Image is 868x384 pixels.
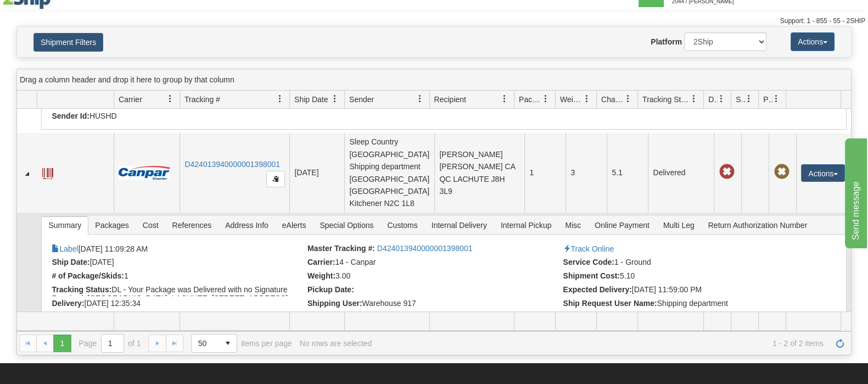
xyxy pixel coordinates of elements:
[191,334,292,353] span: items per page
[52,271,305,282] li: 1
[563,258,816,269] li: 1 - Ground
[271,90,289,108] a: Tracking # filter column settings
[166,216,219,234] span: References
[536,90,555,108] a: Packages filter column settings
[289,133,344,213] td: [DATE]
[3,16,865,26] div: Support: 1 - 855 - 55 - 2SHIP
[307,258,335,266] strong: Carrier:
[434,94,466,105] span: Recipient
[563,285,631,294] strong: Expected Delivery:
[198,338,212,349] span: 50
[52,271,124,280] strong: # of Package/Skids:
[740,90,758,108] a: Shipment Issues filter column settings
[313,216,380,234] span: Special Options
[307,244,375,253] strong: Master Tracking #:
[563,299,816,310] li: Shipping department
[326,90,344,108] a: Ship Date filter column settings
[219,335,237,352] span: select
[307,271,561,282] li: 3.00
[563,271,619,280] strong: Shipment Cost:
[712,90,731,108] a: Delivery Status filter column settings
[524,133,565,213] td: 1
[578,90,596,108] a: Weight filter column settings
[377,244,473,253] a: D424013940000001398001
[651,36,682,47] label: Platform
[774,164,789,180] span: Pickup Not Assigned
[119,166,170,180] img: 14 - Canpar
[21,168,32,179] a: Collapse
[588,216,656,234] span: Online Payment
[33,33,103,52] button: Shipment Filters
[307,285,354,294] strong: Pickup Date:
[801,164,845,182] button: Actions
[52,112,89,120] strong: Sender Id:
[425,216,494,234] span: Internal Delivery
[17,69,851,91] div: grid grouping header
[52,258,89,266] strong: Ship Date:
[763,94,772,105] span: Pickup Status
[767,90,786,108] a: Pickup Status filter column settings
[563,285,816,296] li: [DATE] 11:59:00 PM
[136,216,165,234] span: Cost
[52,285,111,294] strong: Tracking Status:
[601,94,624,105] span: Charge
[380,216,424,234] span: Customs
[519,94,542,105] span: Packages
[619,90,637,108] a: Charge filter column settings
[411,90,429,108] a: Sender filter column settings
[563,244,614,253] a: Track Online
[184,94,220,105] span: Tracking #
[791,32,835,51] button: Actions
[52,244,78,253] a: Label
[495,90,514,108] a: Recipient filter column settings
[642,94,690,105] span: Tracking Status
[843,136,867,248] iframe: chat widget
[307,299,561,310] li: Warehouse 917 (28643)
[52,258,305,269] li: [DATE]
[52,299,84,308] strong: Delivery:
[191,334,237,353] span: Page sizes drop down
[42,216,88,234] span: Summary
[307,271,335,280] strong: Weight:
[558,216,587,234] span: Misc
[294,94,328,105] span: Ship Date
[685,90,703,108] a: Tracking Status filter column settings
[565,133,607,213] td: 3
[53,335,71,352] span: Page 1
[52,285,305,296] li: DL - Your Package was Delivered with no Signature Required, [GEOGRAPHIC_DATA], LACHUTE, [STREET_A...
[88,216,135,234] span: Packages
[349,94,374,105] span: Sender
[607,133,648,213] td: 5.1
[831,335,849,352] a: Refresh
[736,94,745,105] span: Shipment Issues
[102,335,124,352] input: Page 1
[563,258,614,266] strong: Service Code:
[52,112,305,123] li: HUSHD
[8,7,102,20] div: Send message
[648,133,714,213] td: Delivered
[119,94,142,105] span: Carrier
[276,216,313,234] span: eAlerts
[42,163,53,181] a: Label
[708,94,718,105] span: Delivery Status
[494,216,558,234] span: Internal Pickup
[434,133,524,213] td: [PERSON_NAME] [PERSON_NAME] CA QC LACHUTE J8H 3L9
[344,133,434,213] td: Sleep Country [GEOGRAPHIC_DATA] Shipping department [GEOGRAPHIC_DATA] [GEOGRAPHIC_DATA] Kitchener...
[161,90,180,108] a: Carrier filter column settings
[657,216,701,234] span: Multi Leg
[52,299,305,310] li: [DATE] 12:35:34
[702,216,814,234] span: Return Authorization Number
[184,160,280,169] a: D424013940000001398001
[266,171,285,187] button: Copy to clipboard
[563,299,657,308] strong: Ship Request User Name:
[719,164,734,180] span: Late
[219,216,275,234] span: Address Info
[307,258,561,269] li: 14 - Canpar
[52,244,305,255] li: [DATE] 11:09:28 AM
[563,271,816,282] li: 5.10
[560,94,583,105] span: Weight
[379,339,824,348] span: 1 - 2 of 2 items
[300,339,372,348] div: No rows are selected
[79,334,141,353] span: Page of 1
[307,299,362,308] strong: Shipping User:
